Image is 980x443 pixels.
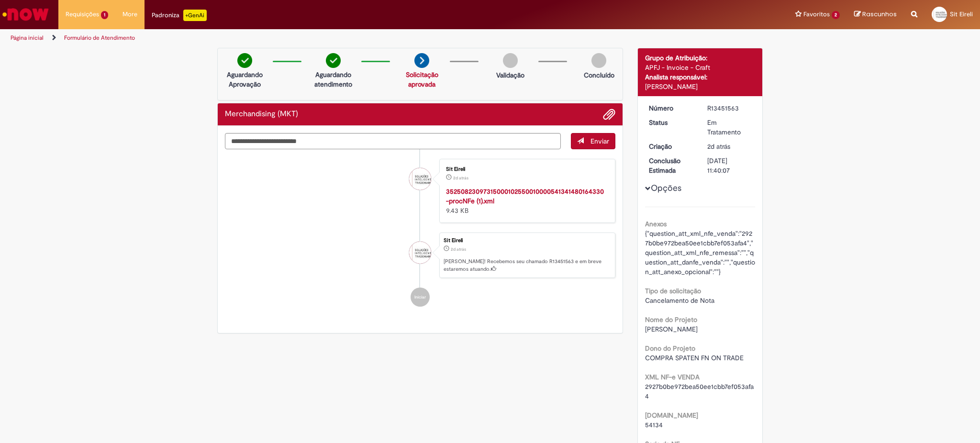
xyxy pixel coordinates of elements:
[409,242,431,264] div: Sit Eireli
[591,53,606,68] img: img-circle-grey.png
[101,11,108,19] span: 1
[225,149,615,317] ul: Histórico de tíquete
[645,344,695,353] b: Dono do Projeto
[66,10,99,19] span: Requisições
[642,142,701,151] dt: Criação
[451,246,466,252] time: 27/08/2025 10:40:07
[152,10,207,21] div: Padroniza
[584,70,614,80] p: Concluído
[64,34,135,42] a: Formulário de Atendimento
[409,168,431,190] div: Sit Eireli
[603,108,615,121] button: Adicionar anexos
[451,246,466,252] span: 2d atrás
[862,10,897,19] span: Rascunhos
[645,82,756,91] div: [PERSON_NAME]
[645,382,754,400] span: 2927b0be972bea50ee1cbb7ef053afa4
[707,103,752,113] div: R13451563
[496,70,524,80] p: Validação
[645,296,714,305] span: Cancelamento de Nota
[707,142,730,151] time: 27/08/2025 10:40:07
[446,166,605,172] div: Sit Eireli
[453,175,468,181] span: 2d atrás
[122,10,137,19] span: More
[446,187,605,215] div: 9.43 KB
[11,34,44,42] a: Página inicial
[590,137,609,145] span: Enviar
[832,11,840,19] span: 2
[446,187,604,205] a: 35250823097315000102550010000541341480164330-procNFe (1).xml
[326,53,341,68] img: check-circle-green.png
[237,53,252,68] img: check-circle-green.png
[414,53,429,68] img: arrow-next.png
[645,72,756,82] div: Analista responsável:
[222,70,268,89] p: Aguardando Aprovação
[645,287,701,295] b: Tipo de solicitação
[7,29,646,47] ul: Trilhas de página
[645,220,667,228] b: Anexos
[645,53,756,63] div: Grupo de Atribuição:
[707,142,730,151] span: 2d atrás
[854,10,897,19] a: Rascunhos
[645,373,700,381] b: XML NF-e VENDA
[444,258,610,273] p: [PERSON_NAME]! Recebemos seu chamado R13451563 e em breve estaremos atuando.
[645,63,756,72] div: APFJ - Invoice - Craft
[225,233,615,278] li: Sit Eireli
[707,118,752,137] div: Em Tratamento
[503,53,518,68] img: img-circle-grey.png
[225,133,561,149] textarea: Digite sua mensagem aqui...
[571,133,615,149] button: Enviar
[183,10,207,21] p: +GenAi
[645,354,744,362] span: COMPRA SPATEN FN ON TRADE
[1,5,50,24] img: ServiceNow
[645,325,698,333] span: [PERSON_NAME]
[645,421,663,429] span: 54134
[645,229,755,276] span: {"question_att_xml_nfe_venda":"2927b0be972bea50ee1cbb7ef053afa4","question_att_xml_nfe_remessa":"...
[642,103,701,113] dt: Número
[406,70,438,89] a: Solicitação aprovada
[642,118,701,127] dt: Status
[225,110,298,119] h2: Merchandising (MKT) Histórico de tíquete
[645,315,697,324] b: Nome do Projeto
[310,70,356,89] p: Aguardando atendimento
[453,175,468,181] time: 27/08/2025 10:33:59
[950,10,973,18] span: Sit Eireli
[444,238,610,244] div: Sit Eireli
[645,411,698,420] b: [DOMAIN_NAME]
[642,156,701,175] dt: Conclusão Estimada
[707,156,752,175] div: [DATE] 11:40:07
[707,142,752,151] div: 27/08/2025 10:40:07
[803,10,830,19] span: Favoritos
